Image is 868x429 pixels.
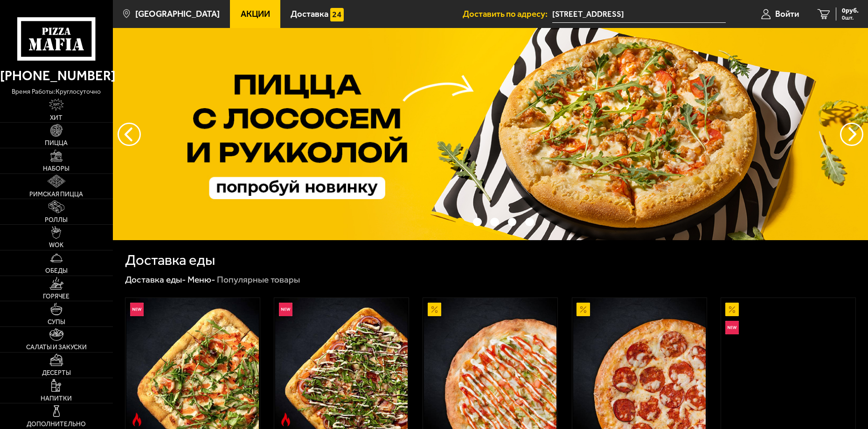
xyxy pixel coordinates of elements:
[291,10,328,19] span: Доставка
[50,115,62,121] span: Хит
[43,293,69,300] span: Горячее
[130,303,144,316] img: Новинка
[45,140,68,146] span: Пицца
[125,274,186,285] a: Доставка еды-
[473,218,482,227] button: точки переключения
[725,321,739,334] img: Новинка
[279,303,292,316] img: Новинка
[187,274,215,285] a: Меню-
[490,218,499,227] button: точки переключения
[842,15,859,21] span: 0 шт.
[463,10,552,19] span: Доставить по адресу:
[552,6,726,23] input: Ваш адрес доставки
[576,303,590,316] img: Акционный
[842,7,859,14] span: 0 руб.
[41,395,72,402] span: Напитки
[456,218,465,227] button: точки переключения
[49,242,63,249] span: WOK
[279,413,292,426] img: Острое блюдо
[42,370,71,376] span: Десерты
[840,123,863,146] button: предыдущий
[428,303,441,316] img: Акционный
[45,268,68,274] span: Обеды
[125,253,215,267] h1: Доставка еды
[43,166,69,172] span: Наборы
[29,191,83,198] span: Римская пицца
[48,319,65,325] span: Супы
[45,217,68,223] span: Роллы
[130,413,144,426] img: Острое блюдо
[217,274,300,285] div: Популярные товары
[725,303,739,316] img: Акционный
[508,218,517,227] button: точки переключения
[241,10,270,19] span: Акции
[26,344,87,351] span: Салаты и закуски
[118,123,141,146] button: следующий
[330,8,344,21] img: 15daf4d41897b9f0e9f617042186c801.svg
[135,10,220,19] span: [GEOGRAPHIC_DATA]
[775,10,799,19] span: Войти
[525,218,534,227] button: точки переключения
[27,421,86,428] span: Дополнительно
